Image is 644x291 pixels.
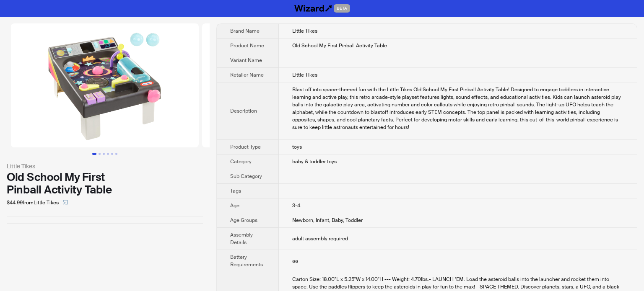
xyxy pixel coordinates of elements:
span: 3-4 [292,202,300,209]
button: Go to slide 3 [103,153,105,155]
span: baby & toddler toys [292,158,337,165]
span: Product Name [230,42,264,49]
button: Go to slide 2 [99,153,101,155]
span: Newborn, Infant, Baby, Toddler [292,217,363,224]
img: Old School My First Pinball Activity Table image 2 [202,23,390,147]
span: Age Groups [230,217,257,224]
span: Battery Requirements [230,254,263,268]
button: Go to slide 6 [115,153,117,155]
span: Product Type [230,144,261,150]
span: toys [292,144,302,150]
img: Old School My First Pinball Activity Table image 1 [11,23,199,147]
span: Variant Name [230,57,262,64]
span: Category [230,158,252,165]
span: Little Tikes [292,72,317,78]
div: $44.99 from Little Tikes [7,196,203,209]
button: Go to slide 4 [107,153,109,155]
span: BETA [334,4,350,13]
span: Sub Category [230,173,262,180]
button: Go to slide 5 [111,153,113,155]
span: Assembly Details [230,232,253,246]
div: Old School My First Pinball Activity Table [7,171,203,196]
span: Tags [230,188,241,194]
button: Go to slide 1 [92,153,96,155]
span: Age [230,202,239,209]
span: adult assembly required [292,235,348,242]
span: Brand Name [230,28,260,34]
span: Little Tikes [292,28,317,34]
span: Description [230,108,257,114]
span: Retailer Name [230,72,264,78]
span: select [63,200,68,205]
span: aa [292,258,298,264]
span: Old School My First Pinball Activity Table [292,42,387,49]
div: Little Tikes [7,162,203,171]
div: Blast off into space-themed fun with the Little Tikes Old School My First Pinball Activity Table!... [292,86,623,131]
